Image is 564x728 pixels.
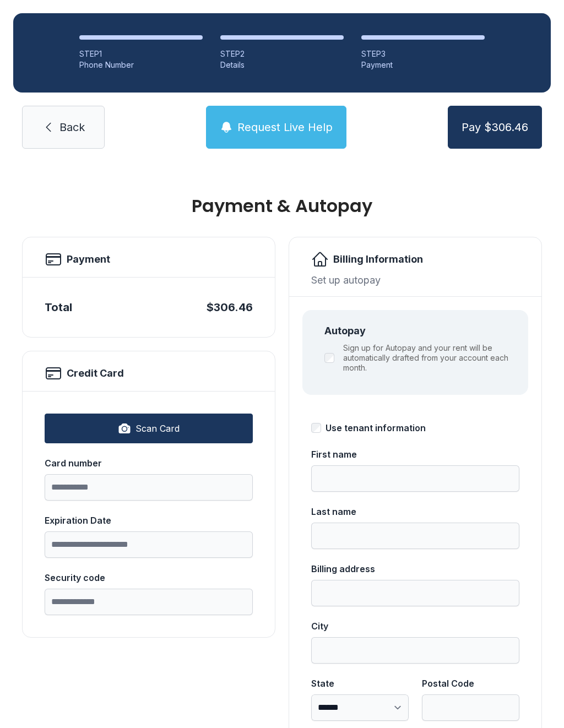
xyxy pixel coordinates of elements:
[220,59,344,70] div: Details
[311,505,519,518] div: Last name
[45,300,72,315] div: Total
[311,637,519,664] input: City
[45,531,253,558] input: Expiration Date
[361,59,485,70] div: Payment
[311,677,409,690] div: State
[207,300,253,315] div: $306.46
[311,273,519,287] div: Set up autopay
[45,514,253,527] div: Expiration Date
[22,197,542,215] h1: Payment & Autopay
[135,422,180,435] span: Scan Card
[311,620,519,633] div: City
[220,48,344,59] div: STEP 2
[45,571,253,584] div: Security code
[79,48,203,59] div: STEP 1
[67,252,110,267] h2: Payment
[361,48,485,59] div: STEP 3
[311,448,519,461] div: First name
[343,343,515,373] label: Sign up for Autopay and your rent will be automatically drafted from your account each month.
[311,523,519,549] input: Last name
[45,474,253,501] input: Card number
[324,323,515,339] div: Autopay
[311,562,519,575] div: Billing address
[67,366,124,381] h2: Credit Card
[45,589,253,615] input: Security code
[311,580,519,606] input: Billing address
[326,421,426,434] div: Use tenant information
[311,465,519,492] input: First name
[311,694,409,721] select: State
[422,694,519,721] input: Postal Code
[333,252,423,267] h2: Billing Information
[237,119,333,135] span: Request Live Help
[462,119,528,135] span: Pay $306.46
[79,59,203,70] div: Phone Number
[45,457,253,470] div: Card number
[422,677,519,690] div: Postal Code
[59,119,85,135] span: Back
